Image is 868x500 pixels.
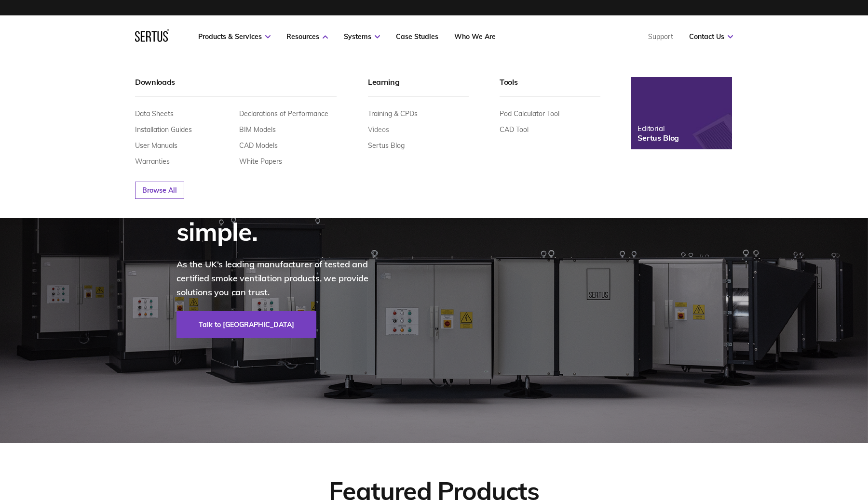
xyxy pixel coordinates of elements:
a: Support [648,32,673,41]
a: Resources [286,32,328,41]
a: Pod Calculator Tool [500,109,559,118]
a: Case Studies [396,32,438,41]
a: EditorialSertus Blog [631,77,732,149]
a: Data Sheets [135,109,174,118]
p: As the UK's leading manufacturer of tested and certified smoke ventilation products, we provide s... [176,258,389,299]
a: Talk to [GEOGRAPHIC_DATA] [176,311,316,338]
iframe: Chat Widget [820,454,868,500]
a: Installation Guides [135,125,192,134]
a: White Papers [239,157,282,166]
a: User Manuals [135,141,177,150]
a: Systems [344,32,380,41]
a: Videos [368,125,389,134]
div: Tools [500,77,600,97]
div: Editorial [637,124,679,133]
a: Warranties [135,157,170,166]
div: Smoke ventilation, made simple. [176,163,389,246]
a: CAD Models [239,141,278,150]
a: Browse All [135,182,184,199]
a: Declarations of Performance [239,109,328,118]
a: Products & Services [198,32,271,41]
a: BIM Models [239,125,276,134]
div: Sertus Blog [637,133,679,143]
a: CAD Tool [500,125,529,134]
a: Who We Are [454,32,496,41]
div: Downloads [135,77,337,97]
a: Training & CPDs [368,109,418,118]
a: Contact Us [689,32,733,41]
a: Sertus Blog [368,141,405,150]
div: Learning [368,77,469,97]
